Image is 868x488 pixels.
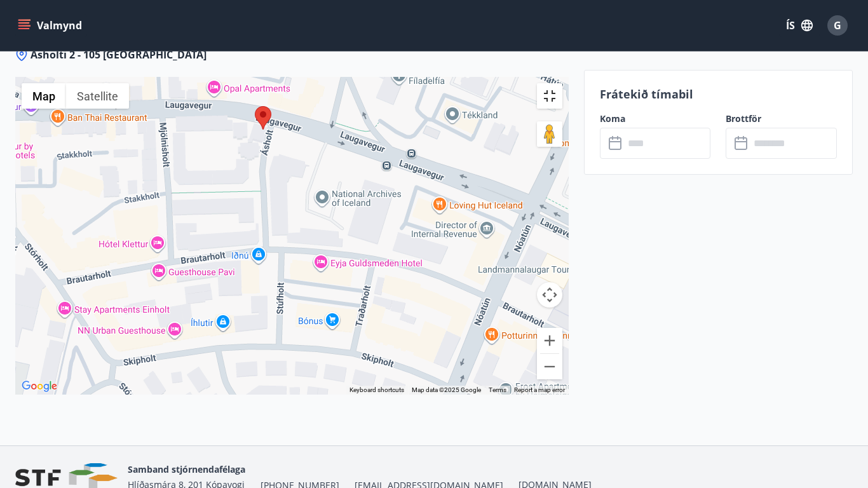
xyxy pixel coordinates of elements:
[822,10,853,41] button: G
[22,83,66,109] button: Show street map
[537,282,562,308] button: Map camera controls
[726,112,837,125] label: Brottför
[18,378,60,395] a: Open this area in Google Maps (opens a new window)
[779,14,820,37] button: ÍS
[31,48,207,62] span: Ásholti 2 - 105 [GEOGRAPHIC_DATA]
[537,354,562,379] button: Zoom out
[18,378,60,395] img: Google
[489,386,506,393] a: Terms (opens in new tab)
[128,463,245,475] span: Samband stjórnendafélaga
[600,112,711,125] label: Koma
[349,386,404,395] button: Keyboard shortcuts
[15,14,87,37] button: menu
[412,386,481,393] span: Map data ©2025 Google
[514,386,565,393] a: Report a map error
[537,328,562,353] button: Zoom in
[66,83,129,109] button: Show satellite imagery
[537,121,562,147] button: Drag Pegman onto the map to open Street View
[600,86,837,102] p: Frátekið tímabil
[834,18,841,32] span: G
[537,83,562,109] button: Toggle fullscreen view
